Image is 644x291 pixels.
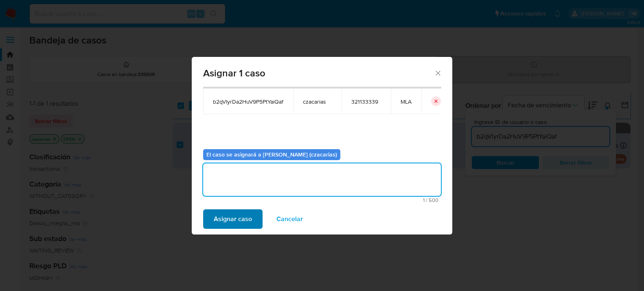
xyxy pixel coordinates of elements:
[206,150,337,159] b: El caso se asignará a [PERSON_NAME] (czacarias)
[266,209,313,229] button: Cancelar
[351,98,381,105] span: 321133339
[213,98,283,105] span: b2qVlyrDa2HuV9P5PtYaiQaf
[434,69,441,76] button: Cerrar ventana
[303,98,332,105] span: czacarias
[401,98,412,105] span: MLA
[192,57,452,235] div: assign-modal
[203,209,263,229] button: Asignar caso
[214,210,252,228] span: Asignar caso
[276,210,303,228] span: Cancelar
[203,68,434,78] span: Asignar 1 caso
[206,198,438,203] span: Máximo 500 caracteres
[431,96,441,106] button: icon-button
